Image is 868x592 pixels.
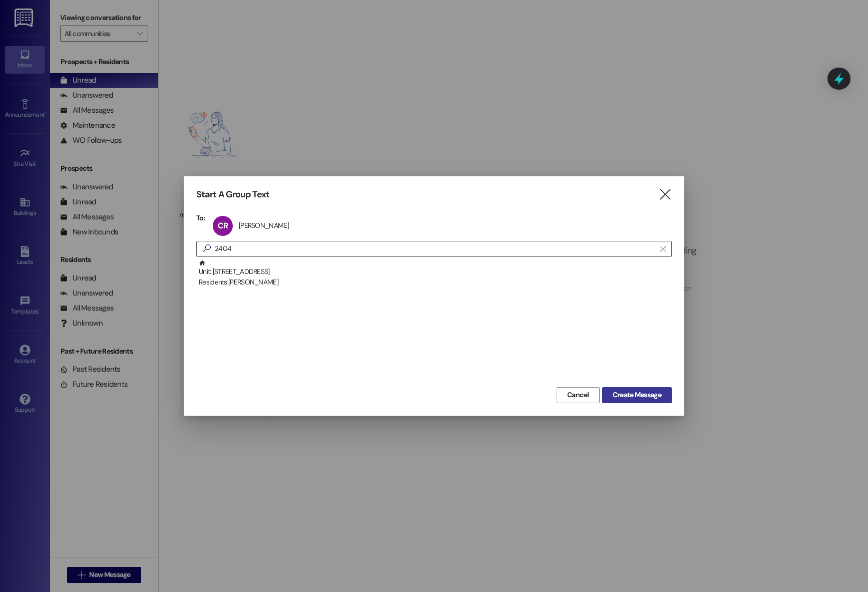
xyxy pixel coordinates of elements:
[239,221,289,230] div: [PERSON_NAME]
[567,390,589,400] span: Cancel
[613,390,661,400] span: Create Message
[658,189,672,200] i: 
[218,220,228,231] span: CR
[557,387,600,403] button: Cancel
[655,241,671,256] button: Clear text
[199,243,215,254] i: 
[199,259,672,288] div: Unit: [STREET_ADDRESS]
[196,259,672,284] div: Unit: [STREET_ADDRESS]Residents:[PERSON_NAME]
[602,387,672,403] button: Create Message
[196,213,205,222] h3: To:
[199,277,672,287] div: Residents: [PERSON_NAME]
[196,189,269,200] h3: Start A Group Text
[215,242,655,256] input: Search for any contact or apartment
[660,245,666,253] i: 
